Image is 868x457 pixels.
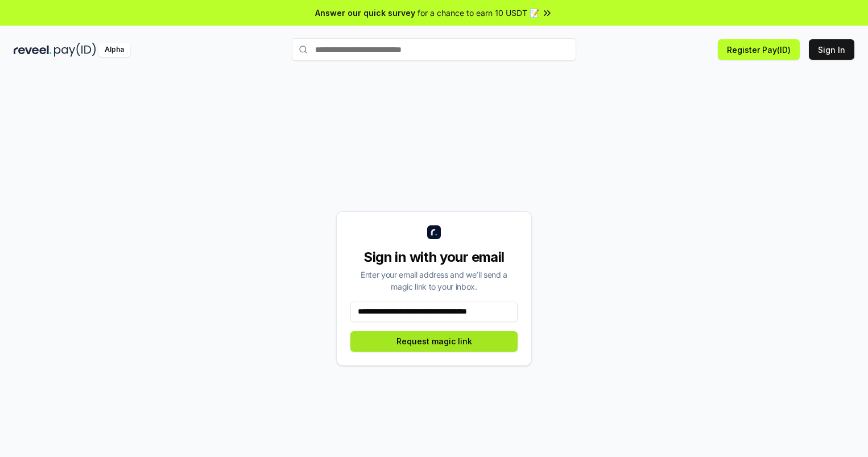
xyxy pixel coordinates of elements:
span: for a chance to earn 10 USDT 📝 [418,7,539,19]
div: Alpha [98,43,130,57]
img: reveel_dark [14,43,52,57]
img: pay_id [54,43,96,57]
button: Request magic link [350,331,518,352]
button: Register Pay(ID) [718,39,800,60]
button: Sign In [809,39,854,60]
span: Answer our quick survey [315,7,415,19]
div: Sign in with your email [350,248,518,266]
img: logo_small [427,225,441,239]
div: Enter your email address and we’ll send a magic link to your inbox. [350,269,518,293]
